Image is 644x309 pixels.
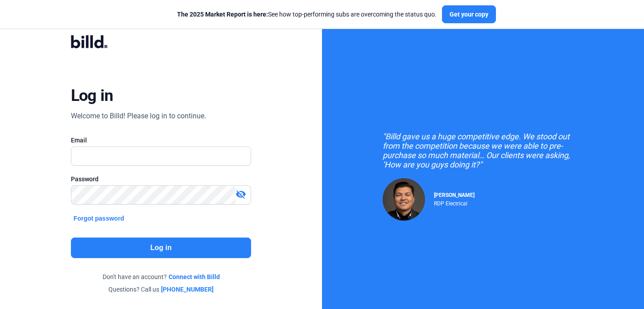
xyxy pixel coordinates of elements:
div: Email [71,136,251,145]
span: [PERSON_NAME] [434,192,475,198]
button: Log in [71,238,251,258]
a: Connect with Billd [169,272,220,281]
button: Forgot password [71,213,127,223]
img: Raul Pacheco [383,178,425,221]
div: Password [71,175,251,184]
div: Questions? Call us [71,285,251,294]
span: The 2025 Market Report is here: [177,11,268,18]
mat-icon: visibility_off [235,189,246,200]
div: Don't have an account? [71,272,251,281]
button: Get your copy [442,5,496,23]
div: Log in [71,86,113,105]
a: [PHONE_NUMBER] [161,285,214,294]
div: See how top-performing subs are overcoming the status quo. [177,10,437,19]
div: RDP Electrical [434,198,475,207]
div: "Billd gave us a huge competitive edge. We stood out from the competition because we were able to... [383,132,583,169]
div: Welcome to Billd! Please log in to continue. [71,111,206,121]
